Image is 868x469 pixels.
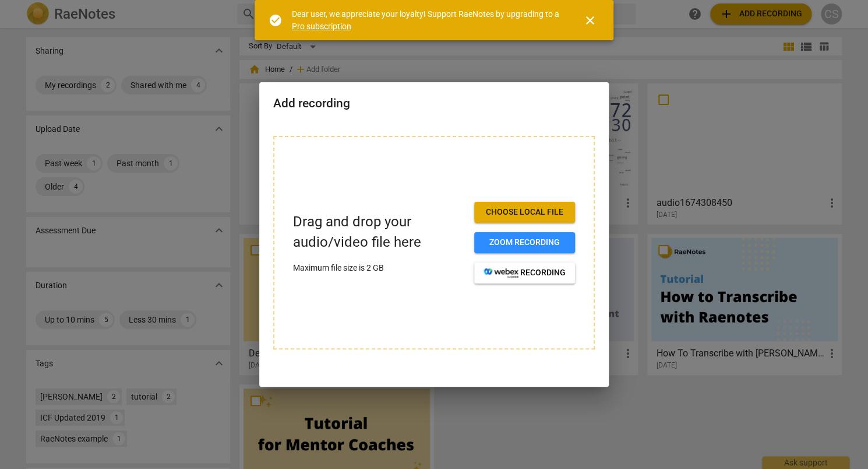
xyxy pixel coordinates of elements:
span: check_circle [269,13,283,27]
button: recording [474,262,575,283]
span: recording [484,267,566,279]
h2: Add recording [273,96,595,111]
button: Zoom recording [474,232,575,253]
button: Choose local file [474,202,575,223]
div: Dear user, we appreciate your loyalty! Support RaeNotes by upgrading to a [292,8,562,32]
p: Maximum file size is 2 GB [293,262,465,274]
span: Choose local file [484,206,566,218]
p: Drag and drop your audio/video file here [293,212,465,253]
a: Pro subscription [292,22,351,31]
span: Zoom recording [484,237,566,249]
span: close [583,13,597,27]
button: Close [576,6,604,34]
